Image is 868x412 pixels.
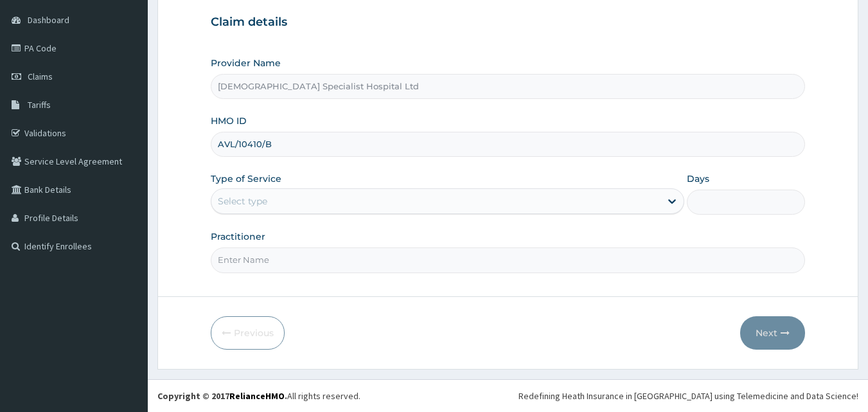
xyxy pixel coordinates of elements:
label: HMO ID [211,114,247,127]
input: Enter HMO ID [211,132,806,157]
label: Type of Service [211,172,281,185]
div: Select type [218,195,267,208]
button: Previous [211,316,285,350]
a: RelianceHMO [229,390,285,402]
input: Enter Name [211,247,806,273]
div: Redefining Heath Insurance in [GEOGRAPHIC_DATA] using Telemedicine and Data Science! [518,390,858,402]
strong: Copyright © 2017 . [157,390,287,402]
span: Claims [28,71,53,82]
span: Tariffs [28,99,51,111]
footer: All rights reserved. [148,379,868,412]
label: Practitioner [211,230,265,243]
button: Next [740,316,805,350]
h3: Claim details [211,15,806,30]
label: Days [687,172,709,185]
label: Provider Name [211,57,281,69]
span: Dashboard [28,14,69,26]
